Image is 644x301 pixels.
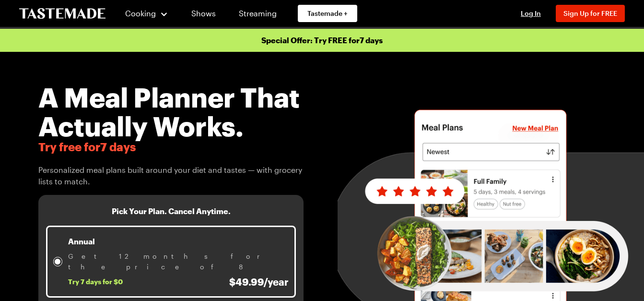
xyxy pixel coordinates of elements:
[521,9,541,17] span: Log In
[512,9,550,18] button: Log In
[112,206,231,216] h3: Pick Your Plan. Cancel Anytime.
[563,9,617,17] span: Sign Up for FREE
[556,5,625,22] button: Sign Up for FREE
[68,251,289,272] span: Get 12 months for the price of 8
[19,8,105,19] a: To Tastemade Home Page
[229,276,289,288] span: $49.99/year
[38,83,304,140] h1: A Meal Planner That Actually Works.
[38,140,304,154] span: Try free for 7 days
[298,5,357,22] a: Tastemade +
[68,236,289,247] p: Annual
[38,164,304,187] span: Personalized meal plans built around your diet and tastes — with grocery lists to match.
[125,9,156,18] span: Cooking
[125,2,168,25] button: Cooking
[68,277,123,286] span: Try 7 days for $0
[307,9,348,18] span: Tastemade +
